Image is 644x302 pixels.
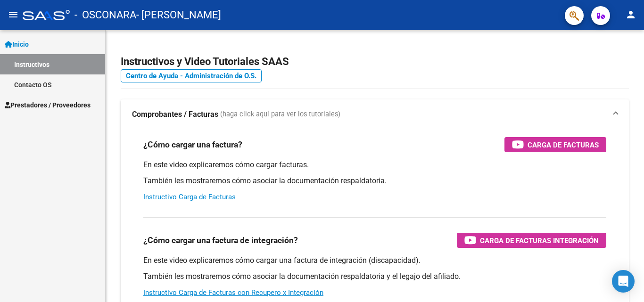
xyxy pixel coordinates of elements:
[121,99,629,130] mat-expansion-panel-header: Comprobantes / Facturas (haga click aquí para ver los tutoriales)
[143,255,606,266] p: En este video explicaremos cómo cargar una factura de integración (discapacidad).
[625,9,636,20] mat-icon: person
[143,271,606,282] p: También les mostraremos cómo asociar la documentación respaldatoria y el legajo del afiliado.
[143,193,236,201] a: Instructivo Carga de Facturas
[143,176,606,186] p: También les mostraremos cómo asociar la documentación respaldatoria.
[121,53,629,71] h2: Instructivos y Video Tutoriales SAAS
[136,5,221,25] span: - [PERSON_NAME]
[457,233,606,248] button: Carga de Facturas Integración
[143,234,298,247] h3: ¿Cómo cargar una factura de integración?
[220,109,340,120] span: (haga click aquí para ver los tutoriales)
[74,5,136,25] span: - OSCONARA
[8,9,19,20] mat-icon: menu
[143,160,606,170] p: En este video explicaremos cómo cargar facturas.
[5,100,91,110] span: Prestadores / Proveedores
[612,270,635,293] div: Open Intercom Messenger
[480,235,599,246] span: Carga de Facturas Integración
[5,39,29,49] span: Inicio
[121,69,262,82] a: Centro de Ayuda - Administración de O.S.
[132,109,218,120] strong: Comprobantes / Facturas
[143,288,323,297] a: Instructivo Carga de Facturas con Recupero x Integración
[504,137,606,152] button: Carga de Facturas
[528,139,599,151] span: Carga de Facturas
[143,138,242,151] h3: ¿Cómo cargar una factura?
